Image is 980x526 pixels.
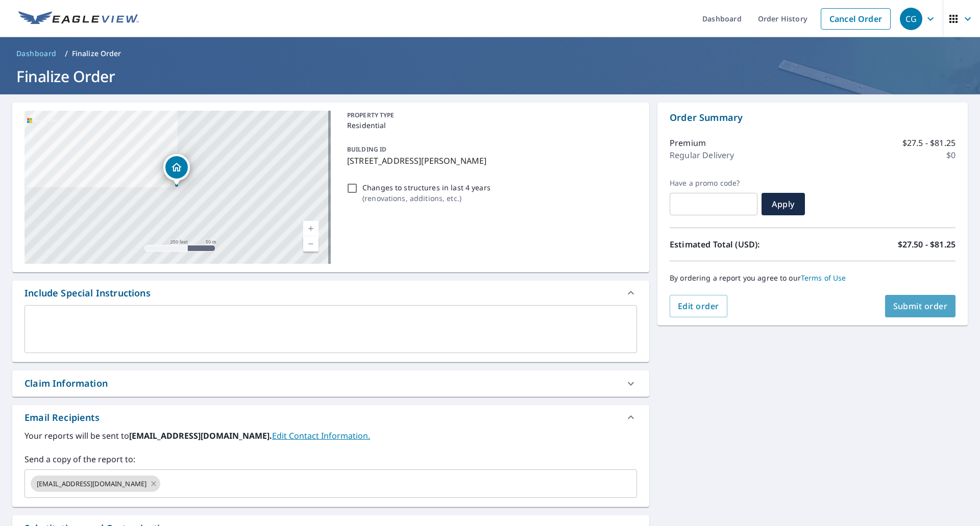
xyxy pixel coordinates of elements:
[898,238,955,251] p: $27.50 - $81.25
[12,66,968,87] h1: Finalize Order
[31,479,153,489] span: [EMAIL_ADDRESS][DOMAIN_NAME]
[670,238,813,251] p: Estimated Total (USD):
[762,193,805,215] button: Apply
[16,48,57,59] span: Dashboard
[347,155,633,167] p: [STREET_ADDRESS][PERSON_NAME]
[770,198,797,210] span: Apply
[670,295,727,317] button: Edit order
[885,295,956,317] button: Submit order
[24,430,637,442] label: Your reports will be sent to
[24,453,637,465] label: Send a copy of the report to:
[12,405,649,430] div: Email Recipients
[303,221,318,236] a: Current Level 17, Zoom In
[821,8,891,30] a: Cancel Order
[12,281,649,305] div: Include Special Instructions
[24,377,108,390] div: Claim Information
[72,48,121,59] p: Finalize Order
[65,47,68,60] li: /
[900,8,922,30] div: CG
[18,11,139,27] img: EV Logo
[347,145,386,154] p: BUILDING ID
[12,370,649,396] div: Claim Information
[31,475,160,492] div: [EMAIL_ADDRESS][DOMAIN_NAME]
[12,45,968,62] nav: breadcrumb
[163,154,190,186] div: Dropped pin, building 1, Residential property, 661 S Quentin St Aurora, CO 80012
[670,111,955,124] p: Order Summary
[670,149,734,161] p: Regular Delivery
[893,300,948,312] span: Submit order
[670,179,757,188] label: Have a promo code?
[24,411,100,424] div: Email Recipients
[272,430,370,441] a: EditContactInfo
[24,286,151,300] div: Include Special Instructions
[347,111,633,120] p: PROPERTY TYPE
[670,273,955,283] p: By ordering a report you agree to our
[303,236,318,252] a: Current Level 17, Zoom Out
[670,137,706,149] p: Premium
[362,193,491,204] p: ( renovations, additions, etc. )
[946,149,955,161] p: $0
[902,137,955,149] p: $27.5 - $81.25
[801,273,846,283] a: Terms of Use
[129,430,272,441] b: [EMAIL_ADDRESS][DOMAIN_NAME].
[12,45,61,62] a: Dashboard
[347,120,633,131] p: Residential
[678,300,719,312] span: Edit order
[362,182,491,193] p: Changes to structures in last 4 years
